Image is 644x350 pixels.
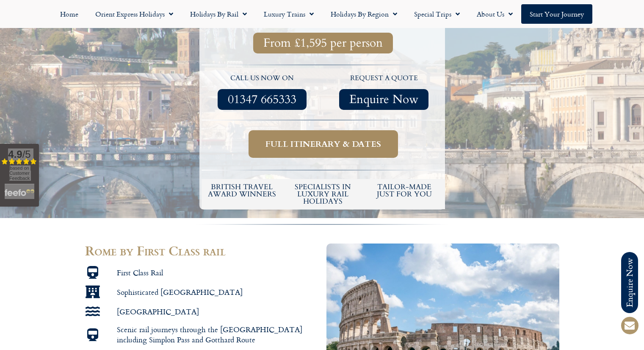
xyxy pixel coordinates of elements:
[87,4,182,24] a: Orient Express Holidays
[115,325,318,344] span: Scenic rail journeys through the [GEOGRAPHIC_DATA] including Simplon Pass and Gotthard Route
[4,4,640,24] nav: Menu
[228,94,296,105] span: 01347 665333
[265,139,381,149] span: Full itinerary & dates
[339,89,428,110] a: Enquire Now
[218,89,307,110] a: 01347 665333
[182,4,255,24] a: Holidays by Rail
[368,183,441,198] h5: tailor-made just for you
[115,268,163,277] span: First Class Rail
[327,73,441,84] p: request a quote
[206,73,319,84] p: call us now on
[206,183,279,198] h5: British Travel Award winners
[115,287,243,297] span: Sophisticated [GEOGRAPHIC_DATA]
[287,183,359,205] h6: Specialists in luxury rail holidays
[322,4,406,24] a: Holidays by Region
[349,94,418,105] span: Enquire Now
[468,4,521,24] a: About Us
[406,4,468,24] a: Special Trips
[255,4,322,24] a: Luxury Trains
[521,4,592,24] a: Start your Journey
[52,4,87,24] a: Home
[115,307,199,316] span: [GEOGRAPHIC_DATA]
[249,130,398,158] a: Full itinerary & dates
[253,33,393,53] a: From £1,595 per person
[85,241,226,260] span: Rome by First Class rail
[263,38,383,48] span: From £1,595 per person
